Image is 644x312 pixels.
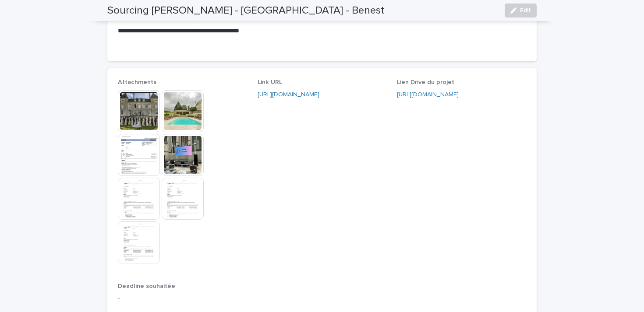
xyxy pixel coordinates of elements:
span: Lien Drive du projet [397,79,454,85]
span: Edit [520,7,531,14]
span: Deadline souhaitée [118,283,175,289]
span: Attachments [118,79,156,85]
h2: Sourcing [PERSON_NAME] - [GEOGRAPHIC_DATA] - Benest [107,4,384,17]
span: Link URL [258,79,282,85]
a: [URL][DOMAIN_NAME] [397,91,459,98]
button: Edit [505,4,537,18]
a: [URL][DOMAIN_NAME] [258,91,319,98]
p: - [118,294,526,303]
